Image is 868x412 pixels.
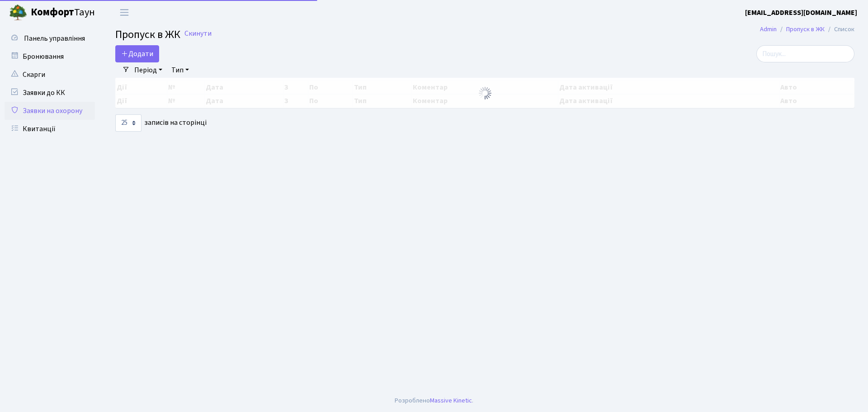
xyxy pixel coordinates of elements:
[5,102,95,120] a: Заявки на охорону
[5,66,95,84] a: Скарги
[9,4,27,22] img: logo.png
[115,114,142,132] select: записів на сторінці
[395,396,473,406] div: Розроблено .
[184,29,212,38] a: Скинути
[478,86,492,100] img: Обробка...
[121,49,153,59] span: Додати
[746,20,868,39] nav: breadcrumb
[31,5,95,20] span: Таун
[745,7,857,18] a: [EMAIL_ADDRESS][DOMAIN_NAME]
[131,62,166,78] a: Період
[31,5,74,19] b: Комфорт
[168,62,193,78] a: Тип
[115,27,180,43] span: Пропуск в ЖК
[756,45,854,62] input: Пошук...
[430,396,472,405] a: Massive Kinetic
[5,120,95,138] a: Квитанції
[760,24,777,34] a: Admin
[5,29,95,47] a: Панель управління
[113,5,136,20] button: Переключити навігацію
[115,45,159,62] a: Додати
[24,33,85,43] span: Панель управління
[5,84,95,102] a: Заявки до КК
[786,24,825,34] a: Пропуск в ЖК
[825,24,854,34] li: Список
[115,114,207,132] label: записів на сторінці
[745,8,857,18] b: [EMAIL_ADDRESS][DOMAIN_NAME]
[5,47,95,66] a: Бронювання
